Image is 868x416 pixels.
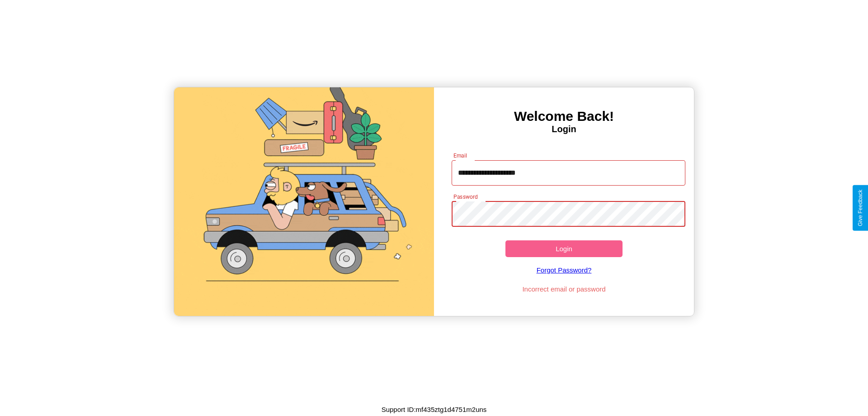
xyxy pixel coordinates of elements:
label: Password [453,193,477,201]
h4: Login [434,124,694,134]
img: gif [174,87,434,316]
label: Email [453,152,467,159]
p: Support ID: mf435ztg1d4751m2uns [382,403,487,416]
p: Incorrect email or password [447,283,681,295]
button: Login [505,240,623,257]
h3: Welcome Back! [434,109,694,124]
a: Forgot Password? [447,257,681,283]
div: Give Feedback [857,190,863,226]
